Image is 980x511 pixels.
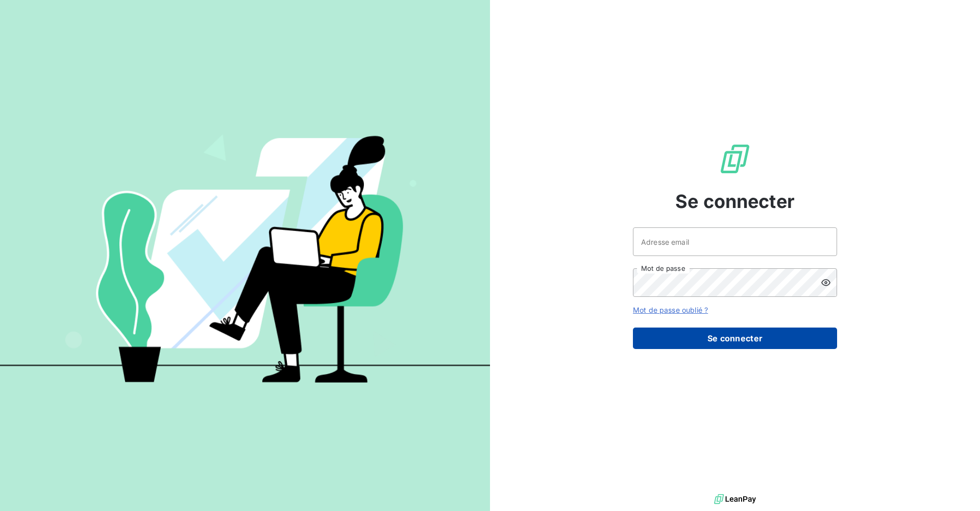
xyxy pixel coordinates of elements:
[675,188,795,215] span: Se connecter
[719,143,751,175] img: Logo LeanPay
[633,227,837,256] input: placeholder
[714,492,756,507] img: logo
[633,306,708,314] a: Mot de passe oublié ?
[633,328,837,349] button: Se connecter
